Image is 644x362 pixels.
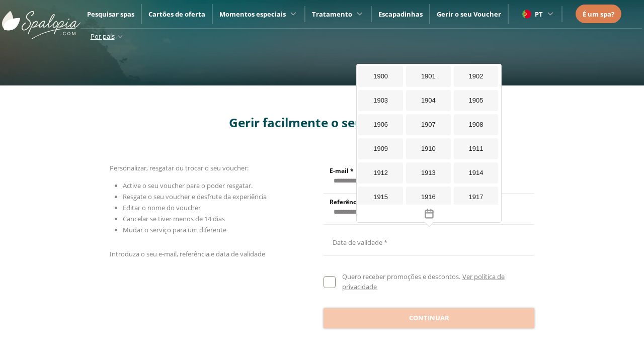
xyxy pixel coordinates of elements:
div: 1907 [406,114,451,135]
div: 1910 [406,138,451,159]
span: Resgate o seu voucher e desfrute da experiência [123,192,267,201]
span: Quero receber promoções e descontos. [342,272,460,281]
div: 1911 [454,138,499,159]
div: 1900 [358,66,403,87]
a: Cartões de oferta [148,10,205,19]
a: É um spa? [583,9,614,20]
div: 1915 [358,187,403,208]
div: 1913 [406,162,451,184]
div: 1912 [358,162,403,184]
a: Ver política de privacidade [342,272,504,291]
div: 1904 [406,90,451,111]
span: Personalizar, resgatar ou trocar o seu voucher: [110,163,249,172]
a: Escapadinhas [378,10,423,19]
span: Gerir facilmente o seu voucher [229,114,416,131]
span: Continuar [409,313,449,323]
div: 1906 [358,114,403,135]
span: Por país [91,32,115,41]
div: 1908 [454,114,499,135]
div: 1916 [406,187,451,208]
span: Introduza o seu e-mail, referência e data de validade [110,249,265,258]
div: 1902 [454,66,499,87]
div: 1909 [358,138,403,159]
span: Cancelar se tiver menos de 14 dias [123,214,225,223]
span: É um spa? [583,10,614,19]
button: Continuar [324,308,534,328]
div: 1917 [454,187,499,208]
div: 1905 [454,90,499,111]
div: 1903 [358,90,403,111]
div: 1901 [406,66,451,87]
button: Toggle overlay [357,205,501,222]
div: 1914 [454,162,499,184]
a: Pesquisar spas [87,10,134,19]
span: Editar o nome do voucher [123,203,201,212]
span: Active o seu voucher para o poder resgatar. [123,181,253,190]
img: ImgLogoSpalopia.BvClDcEz.svg [2,1,80,39]
span: Mudar o serviço para um diferente [123,225,226,234]
a: Gerir o seu Voucher [437,10,501,19]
